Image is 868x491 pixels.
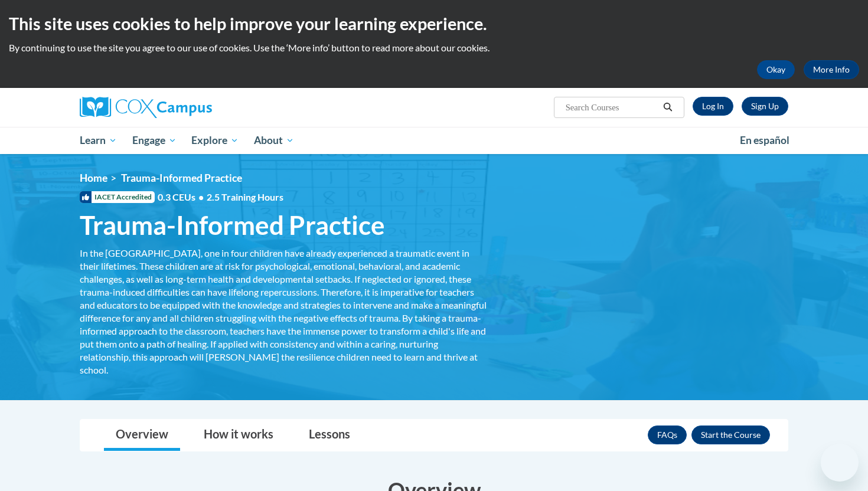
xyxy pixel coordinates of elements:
a: Explore [184,127,246,154]
a: Engage [125,127,184,154]
a: Overview [104,420,180,451]
span: About [254,133,294,148]
span: Explore [191,133,239,148]
iframe: Button to launch messaging window [821,444,859,482]
a: Log In [693,97,733,116]
a: About [246,127,302,154]
a: More Info [804,60,859,79]
a: How it works [192,420,285,451]
a: FAQs [648,425,687,444]
h2: This site uses cookies to help improve your learning experience. [9,12,859,35]
input: Search Courses [564,100,659,114]
div: In the [GEOGRAPHIC_DATA], one in four children have already experienced a traumatic event in thei... [80,247,487,377]
a: Learn [72,127,125,154]
span: Trauma-Informed Practice [121,172,242,184]
img: Cox Campus [80,97,212,118]
span: IACET Accredited [80,191,155,203]
a: Cox Campus [80,97,304,118]
a: En español [732,128,797,153]
button: Search [659,100,677,114]
button: Enroll [691,425,770,444]
span: • [198,191,204,202]
span: Trauma-Informed Practice [80,210,385,241]
button: Okay [757,60,795,79]
span: Engage [132,133,177,148]
a: Home [80,172,107,184]
span: En español [740,134,789,146]
span: Learn [80,133,117,148]
a: Lessons [297,420,362,451]
p: By continuing to use the site you agree to our use of cookies. Use the ‘More info’ button to read... [9,41,859,54]
span: 2.5 Training Hours [207,191,283,202]
a: Register [742,97,788,116]
div: Main menu [62,127,806,154]
span: 0.3 CEUs [158,191,283,204]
